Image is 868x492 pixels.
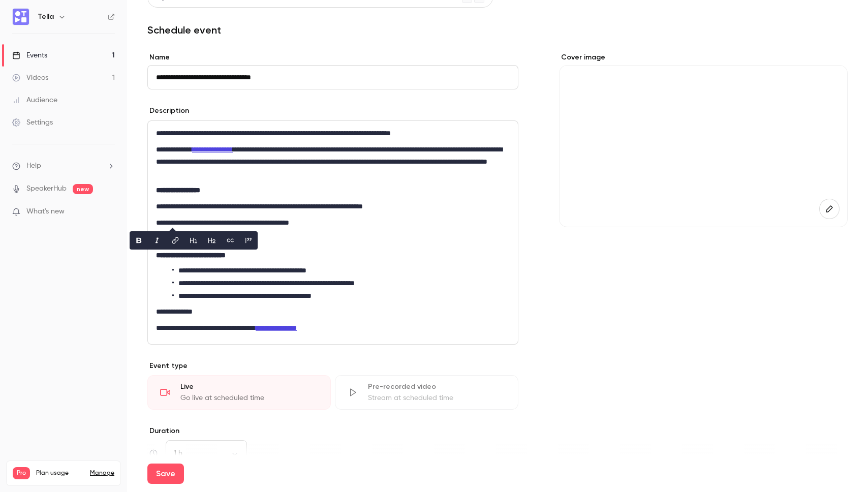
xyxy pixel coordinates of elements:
[38,12,54,22] h6: Tella
[167,232,183,249] button: link
[149,232,165,249] button: italic
[12,95,57,105] div: Audience
[147,426,518,436] label: Duration
[148,121,518,344] div: editor
[147,120,518,345] section: description
[26,183,67,194] a: SpeakerHub
[180,382,318,392] div: Live
[147,52,518,63] label: Name
[26,206,65,217] span: What's new
[26,161,41,171] span: Help
[559,52,848,63] label: Cover image
[335,375,518,410] div: Pre-recorded videoStream at scheduled time
[12,73,48,83] div: Videos
[131,232,147,249] button: bold
[103,207,115,217] iframe: Noticeable Trigger
[73,184,93,194] span: new
[12,50,47,60] div: Events
[90,469,114,477] a: Manage
[368,393,506,403] div: Stream at scheduled time
[13,9,29,25] img: Tella
[12,161,115,171] li: help-dropdown-opener
[180,393,318,403] div: Go live at scheduled time
[147,106,189,116] label: Description
[147,361,518,371] p: Event type
[240,232,257,249] button: blockquote
[147,464,184,484] button: Save
[12,117,53,128] div: Settings
[147,24,848,36] h1: Schedule event
[147,375,331,410] div: LiveGo live at scheduled time
[368,382,506,392] div: Pre-recorded video
[36,469,84,477] span: Plan usage
[13,467,30,479] span: Pro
